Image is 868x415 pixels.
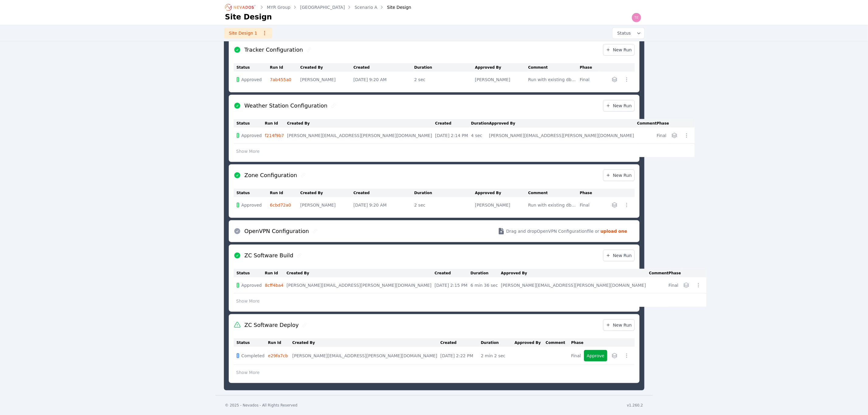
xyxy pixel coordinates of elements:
button: Show More [234,295,262,307]
div: Site Design [379,4,411,10]
a: 6cbd72a0 [270,203,291,207]
span: Approved [242,132,262,139]
th: Run Id [270,63,300,72]
span: Approved [242,77,262,83]
span: Approved [242,202,262,208]
th: Phase [657,119,670,128]
th: Duration [471,269,501,277]
th: Created [441,338,481,347]
th: Comment [528,189,580,197]
th: Comment [649,269,668,277]
a: f214f9b7 [265,133,284,138]
th: Created By [286,269,434,277]
span: New Run [606,47,632,53]
div: v1.260.2 [627,403,643,408]
td: [DATE] 9:20 AM [354,72,414,87]
span: Status [615,30,631,36]
div: 6 min 36 sec [471,282,498,288]
th: Created By [300,189,354,197]
strong: upload one [601,228,627,234]
th: Phase [669,269,681,277]
button: Show More [234,367,262,378]
div: 2 sec [414,202,472,208]
a: MYR Group [267,4,290,10]
td: [PERSON_NAME][EMAIL_ADDRESS][PERSON_NAME][DOMAIN_NAME] [501,277,649,293]
td: [PERSON_NAME] [300,72,354,87]
th: Phase [580,63,599,72]
th: Comment [546,338,571,347]
span: New Run [606,172,632,178]
th: Run Id [270,189,300,197]
div: Final [669,282,678,288]
h2: Tracker Configuration [245,46,303,54]
th: Approved By [515,338,546,347]
div: Final [571,353,581,359]
h2: Zone Configuration [245,171,297,180]
div: © 2025 - Nevados - All Rights Reserved [225,403,298,408]
span: Approved [242,282,262,288]
th: Comment [637,119,657,128]
a: e29fa7cb [268,353,288,358]
h2: Weather Station Configuration [245,101,328,110]
a: New Run [603,44,635,56]
th: Duration [414,63,475,72]
th: Phase [580,189,599,197]
th: Duration [414,189,475,197]
td: [PERSON_NAME] [300,197,354,213]
a: Scenario A [355,4,377,10]
nav: Breadcrumb [225,2,411,12]
button: Drag and dropOpenVPN Configurationfile or upload one [490,223,634,240]
h2: OpenVPN Configuration [245,227,309,235]
button: Approve [584,350,607,362]
th: Phase [571,338,584,347]
th: Duration [471,119,489,128]
a: 7ab455a0 [270,77,292,82]
td: [DATE] 2:15 PM [435,277,471,293]
a: Site Design 1 [224,28,272,39]
td: [PERSON_NAME][EMAIL_ADDRESS][PERSON_NAME][DOMAIN_NAME] [489,128,637,144]
h2: ZC Software Build [245,251,293,260]
td: [PERSON_NAME] [475,197,528,213]
th: Run Id [265,119,287,128]
div: Final [657,132,667,139]
span: Completed [242,353,265,359]
td: [PERSON_NAME] [475,72,528,87]
th: Approved By [475,63,528,72]
td: [DATE] 2:14 PM [435,128,471,144]
th: Run Id [265,269,287,277]
div: Final [580,77,595,83]
img: Ted Elliott [632,13,641,22]
a: 8cff4ba4 [265,283,284,288]
span: Drag and drop OpenVPN Configuration file or [506,228,599,234]
th: Status [234,189,270,197]
th: Run Id [268,338,292,347]
th: Created [435,119,471,128]
button: Status [612,28,644,39]
th: Created [354,63,414,72]
h2: ZC Software Deploy [245,321,299,329]
th: Approved By [489,119,637,128]
div: 4 sec [471,132,486,139]
th: Approved By [475,189,528,197]
a: New Run [603,319,635,331]
a: New Run [603,170,635,181]
a: New Run [603,250,635,261]
td: [PERSON_NAME][EMAIL_ADDRESS][PERSON_NAME][DOMAIN_NAME] [287,128,435,144]
th: Status [234,269,265,277]
h1: Site Design [225,12,272,22]
th: Status [234,119,265,128]
td: [DATE] 2:22 PM [441,347,481,365]
th: Duration [481,338,515,347]
th: Approved By [501,269,649,277]
div: 2 min 2 sec [481,353,512,359]
th: Created By [287,119,435,128]
div: Run with existing db values [528,202,577,208]
div: 2 sec [414,77,472,83]
button: Show More [234,146,262,157]
td: [PERSON_NAME][EMAIL_ADDRESS][PERSON_NAME][DOMAIN_NAME] [286,277,434,293]
a: New Run [603,100,635,111]
th: Created [435,269,471,277]
th: Created [354,189,414,197]
th: Created By [292,338,440,347]
div: Run with existing db values [528,77,577,83]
